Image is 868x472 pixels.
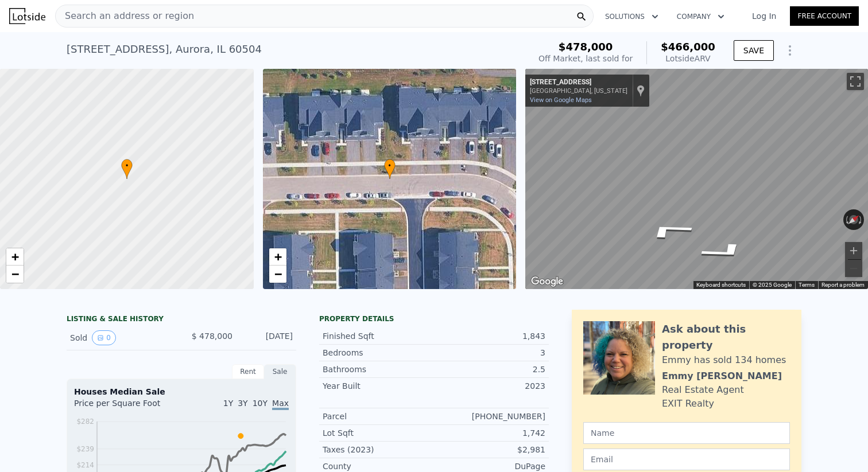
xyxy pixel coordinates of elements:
span: • [384,161,396,171]
div: 2.5 [434,364,545,375]
div: Emmy [PERSON_NAME] [662,369,782,383]
a: Free Account [790,6,859,26]
img: Lotside [9,8,45,24]
span: Max [272,399,289,410]
div: Real Estate Agent [662,383,744,397]
div: [GEOGRAPHIC_DATA], [US_STATE] [530,87,627,95]
div: Sold [70,330,172,345]
div: [PHONE_NUMBER] [434,411,545,422]
tspan: $239 [76,445,94,453]
input: Name [583,422,790,444]
div: 2023 [434,380,545,392]
div: $2,981 [434,444,545,455]
input: Email [583,448,790,470]
button: Zoom in [845,242,862,259]
a: Open this area in Google Maps (opens a new window) [528,274,566,289]
button: Toggle fullscreen view [847,73,864,90]
a: Zoom in [6,248,24,266]
div: Rent [232,364,264,379]
a: Zoom out [269,266,286,283]
div: Ask about this property [662,321,790,353]
div: Lotside ARV [661,53,715,64]
button: Company [668,6,734,27]
span: + [11,249,19,264]
button: Rotate counterclockwise [843,209,850,230]
div: Taxes (2023) [323,444,434,455]
span: 1Y [223,399,233,408]
div: 3 [434,347,545,358]
a: Show location on map [637,84,645,97]
div: Bathrooms [323,364,434,375]
a: Log In [738,10,790,22]
span: + [274,249,281,264]
button: Reset the view [843,210,864,229]
button: Rotate clockwise [858,209,865,230]
div: Bedrooms [323,347,434,358]
div: • [121,159,133,179]
div: LISTING & SALE HISTORY [67,314,296,326]
div: Lot Sqft [323,427,434,439]
tspan: $282 [76,418,94,426]
div: County [323,461,434,472]
button: Show Options [778,39,801,62]
div: EXIT Realty [662,397,714,411]
span: − [11,267,19,281]
a: Zoom in [269,248,286,266]
div: Street View [525,69,868,289]
div: Year Built [323,380,434,392]
button: Solutions [596,6,668,27]
span: $466,000 [661,41,715,53]
span: 10Y [253,399,268,408]
div: Houses Median Sale [74,386,289,397]
path: Go East, Chelsea Mnr Cir [681,238,768,264]
div: 1,742 [434,427,545,439]
span: $ 478,000 [192,331,232,341]
a: Zoom out [6,266,24,283]
a: Report a problem [821,282,865,288]
div: DuPage [434,461,545,472]
button: SAVE [734,40,774,61]
path: Go West, Chelsea Mnr Cir [626,217,712,244]
tspan: $214 [76,461,94,469]
button: Keyboard shortcuts [696,281,746,289]
button: View historical data [92,330,116,345]
div: Sale [264,364,296,379]
div: [DATE] [242,330,293,345]
div: Parcel [323,411,434,422]
div: Price per Square Foot [74,397,181,416]
span: $478,000 [559,41,613,53]
span: • [121,161,133,171]
a: View on Google Maps [530,96,592,104]
button: Zoom out [845,260,862,277]
div: Property details [319,314,549,323]
div: Map [525,69,868,289]
span: Search an address or region [56,9,194,23]
div: Emmy has sold 134 homes [662,353,786,367]
div: Finished Sqft [323,330,434,342]
div: Off Market, last sold for [538,53,633,64]
div: [STREET_ADDRESS] , Aurora , IL 60504 [67,41,262,57]
span: © 2025 Google [753,282,792,288]
div: 1,843 [434,330,545,342]
span: 3Y [238,399,247,408]
div: • [384,159,396,179]
span: − [274,267,281,281]
a: Terms (opens in new tab) [799,282,815,288]
img: Google [528,274,566,289]
div: [STREET_ADDRESS] [530,78,627,87]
